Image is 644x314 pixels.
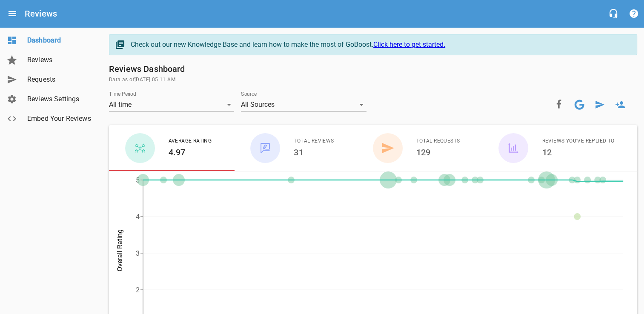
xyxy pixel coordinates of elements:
[169,137,212,146] span: Average Rating
[131,40,628,50] div: Check out our new Knowledge Base and learn how to make the most of GoBoost.
[27,94,92,104] span: Reviews Settings
[169,146,212,159] h6: 4.97
[136,249,140,257] tspan: 3
[542,146,614,159] h6: 12
[27,35,92,46] span: Dashboard
[2,3,23,24] button: Open drawer
[416,137,460,146] span: Total Requests
[294,146,334,159] h6: 31
[542,137,614,146] span: Reviews You've Replied To
[624,3,644,24] button: Support Portal
[27,55,92,65] span: Reviews
[549,94,569,115] a: Connect your Facebook account
[116,229,124,271] tspan: Overall Rating
[373,40,445,49] a: Click here to get started.
[109,98,234,111] div: All time
[603,3,624,24] button: Live Chat
[241,98,366,111] div: All Sources
[109,62,637,76] h6: Reviews Dashboard
[136,176,140,184] tspan: 5
[136,286,140,294] tspan: 2
[27,74,92,85] span: Requests
[27,114,92,124] span: Embed Your Reviews
[610,94,630,115] a: New User
[590,94,610,115] a: Request Review
[25,7,57,20] h6: Reviews
[109,91,136,97] label: Time Period
[416,146,460,159] h6: 129
[294,137,334,146] span: Total Reviews
[569,94,590,115] button: Your google account is connected
[136,213,140,221] tspan: 4
[109,76,637,84] span: Data as of [DATE] 05:11 AM
[241,91,257,97] label: Source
